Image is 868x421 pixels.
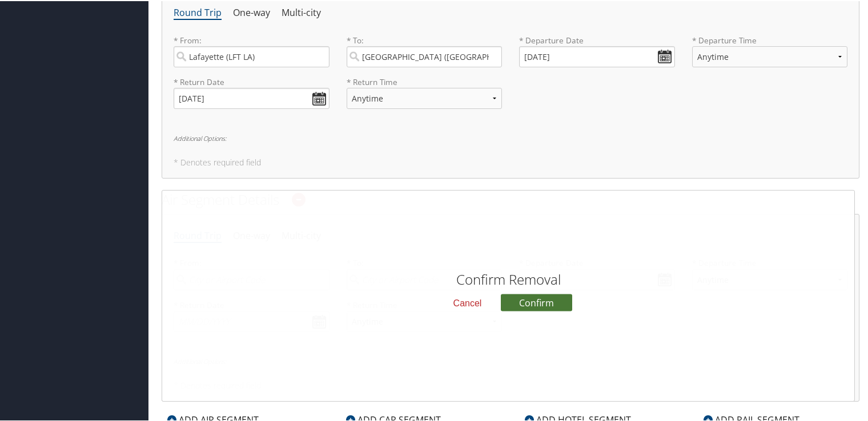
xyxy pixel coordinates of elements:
[444,292,491,311] button: Cancel
[519,45,675,66] input: MM/DD/YYYY
[174,87,329,108] input: MM/DD/YYYY
[519,34,675,45] label: * Departure Date
[347,34,503,66] label: * To:
[692,45,848,66] select: * Departure Time
[174,75,329,87] label: * Return Date
[233,2,270,22] li: One-way
[174,134,847,140] h6: Additional Options:
[692,34,848,75] label: * Departure Time
[174,34,329,66] label: * From:
[501,293,572,310] button: Confirm
[347,75,503,87] label: * Return Time
[174,157,847,165] h5: * Denotes required field
[174,2,222,22] li: Round Trip
[174,45,329,66] input: City or Airport Code
[335,269,682,288] h2: Confirm Removal
[347,45,503,66] input: City or Airport Code
[282,2,321,22] li: Multi-city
